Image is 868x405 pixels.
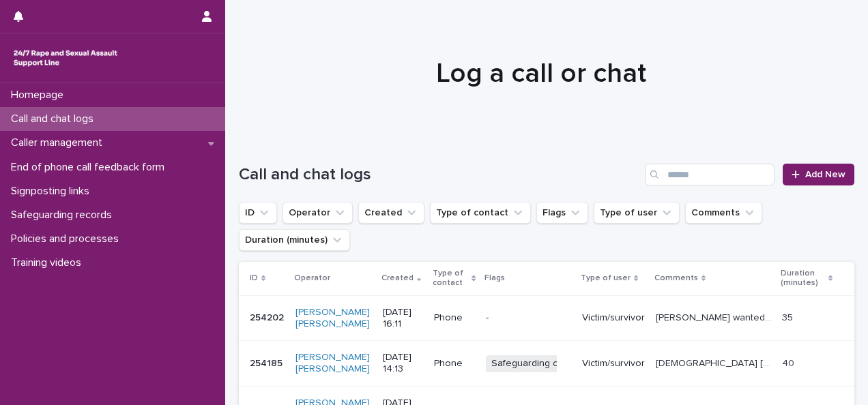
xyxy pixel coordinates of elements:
[781,266,825,291] p: Duration (minutes)
[283,202,353,224] button: Operator
[383,307,423,330] p: [DATE] 16:11
[594,202,680,224] button: Type of user
[295,352,372,375] a: [PERSON_NAME] [PERSON_NAME]
[782,355,797,370] p: 40
[5,89,74,102] p: Homepage
[654,271,698,286] p: Comments
[5,161,175,174] p: End of phone call feedback form
[433,266,469,291] p: Type of contact
[294,271,330,286] p: Operator
[782,310,796,324] p: 35
[656,355,775,370] p: 17 year old female caller. Sexually assaulted by male. Has reported to police. Caller said she ha...
[5,209,123,222] p: Safeguarding records
[484,271,505,286] p: Flags
[239,57,844,90] h1: Log a call or chat
[434,312,475,324] p: Phone
[295,307,372,330] a: [PERSON_NAME] [PERSON_NAME]
[239,165,639,185] h1: Call and chat logs
[486,312,571,324] p: -
[5,136,113,149] p: Caller management
[239,202,277,224] button: ID
[250,355,285,370] p: 254185
[381,271,414,286] p: Created
[5,232,130,245] p: Policies and processes
[486,355,594,372] span: Safeguarding concern
[783,164,854,185] a: Add New
[239,295,854,341] tr: 254202254202 [PERSON_NAME] [PERSON_NAME] [DATE] 16:11Phone-Victim/survivor[PERSON_NAME] wanted to...
[656,310,775,324] p: Caller wanted to access in person counselling support and we discussed options and signposting.
[358,202,424,224] button: Created
[685,202,762,224] button: Comments
[536,202,588,224] button: Flags
[645,164,775,185] input: Search
[250,271,258,286] p: ID
[434,358,475,370] p: Phone
[5,256,92,269] p: Training videos
[582,358,645,370] p: Victim/survivor
[5,112,104,125] p: Call and chat logs
[805,170,845,179] span: Add New
[239,229,350,251] button: Duration (minutes)
[383,352,423,375] p: [DATE] 14:13
[430,202,531,224] button: Type of contact
[239,341,854,387] tr: 254185254185 [PERSON_NAME] [PERSON_NAME] [DATE] 14:13PhoneSafeguarding concernVictim/survivor[DEM...
[581,271,631,286] p: Type of user
[5,185,100,198] p: Signposting links
[582,312,645,324] p: Victim/survivor
[250,310,287,324] p: 254202
[11,44,120,72] img: rhQMoQhaT3yELyF149Cw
